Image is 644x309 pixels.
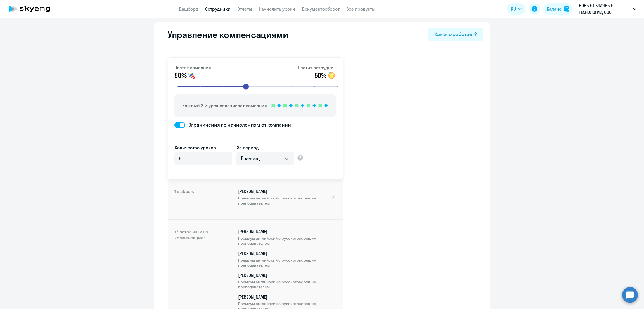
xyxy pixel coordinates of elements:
[238,258,336,268] span: Премиум английский с русскоговорящим преподавателем
[238,279,336,289] span: Премиум английский с русскоговорящим преподавателем
[435,31,477,38] div: Как это работает?
[507,3,525,15] button: RU
[259,6,295,12] a: Начислить уроки
[237,144,259,151] label: За период
[183,102,267,109] p: Каждый 2-й урок оплачивает компания
[179,6,198,12] a: Дашборд
[238,196,331,206] span: Премиум английский с русскоговорящим преподавателем
[327,71,336,80] img: smile
[185,121,291,129] span: Ограничения по начислениям от компании
[187,71,196,80] img: smile
[238,250,336,268] p: [PERSON_NAME]
[302,6,340,12] a: Документооборот
[428,28,483,41] button: Как это работает?
[346,6,375,12] a: Все продукты
[579,2,631,16] p: НОВЫЕ ОБЛАЧНЫЕ ТЕХНОЛОГИИ, ООО, Договор Мой офис индивидуальные уроки
[174,71,186,80] span: 50%
[564,6,569,12] img: balance
[238,236,336,246] span: Премиум английский с русскоговорящим преподавателем
[175,144,216,151] label: Количество уроков
[238,229,336,246] p: [PERSON_NAME]
[576,2,639,16] button: НОВЫЕ ОБЛАЧНЫЕ ТЕХНОЛОГИИ, ООО, Договор Мой офис индивидуальные уроки
[547,6,562,12] div: Баланс
[205,6,231,12] a: Сотрудники
[237,6,252,12] a: Отчеты
[174,64,211,71] p: Платит компания
[161,29,288,40] h2: Управление компенсациями
[511,6,516,12] span: RU
[298,64,336,71] p: Платит сотрудник
[174,188,219,210] h4: 1 выбран:
[238,272,336,289] p: [PERSON_NAME]
[314,71,326,80] span: 50%
[238,188,331,206] p: [PERSON_NAME]
[543,3,573,15] button: Балансbalance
